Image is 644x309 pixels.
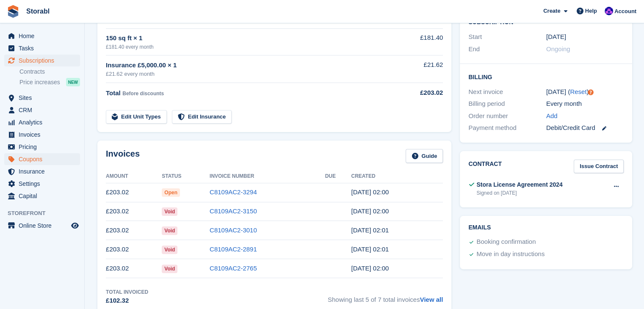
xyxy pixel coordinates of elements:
a: menu [4,55,80,66]
span: Invoices [19,129,69,141]
span: Insurance [19,166,69,177]
div: Signed on [DATE] [476,189,562,197]
span: Void [162,226,177,235]
h2: Billing [468,72,624,81]
img: stora-icon-8386f47178a22dfd0bd8f6a31ec36ba5ce8667c1dd55bd0f319d3a0aa187defe.svg [7,5,19,18]
a: menu [4,104,80,116]
span: Help [585,7,597,15]
span: Capital [19,190,69,202]
span: Sites [19,92,69,104]
a: Issue Contract [574,160,624,174]
a: menu [4,190,80,202]
span: Storefront [8,209,84,218]
time: 2025-08-26 01:00:33 UTC [351,207,389,215]
a: Contracts [19,68,80,76]
time: 2025-06-26 01:01:05 UTC [351,246,389,253]
img: Bailey Hunt [605,7,613,15]
a: C8109AC2-2891 [210,246,257,253]
time: 2025-09-26 01:00:50 UTC [351,188,389,196]
td: £21.62 [391,55,443,83]
span: Ongoing [546,45,570,52]
div: Tooltip anchor [587,88,594,96]
a: Edit Unit Types [106,110,167,124]
a: C8109AC2-3010 [210,226,257,234]
td: £203.02 [106,202,162,221]
span: Price increases [19,78,60,86]
a: Edit Insurance [172,110,232,124]
a: menu [4,116,80,128]
span: Showing last 5 of 7 total invoices [328,288,443,306]
span: Void [162,246,177,254]
h2: Emails [468,224,624,231]
a: C8109AC2-2765 [210,265,257,272]
span: Subscriptions [19,55,69,66]
a: Add [546,111,558,121]
div: Every month [546,99,624,109]
time: 2025-07-26 01:01:02 UTC [351,226,389,234]
div: Billing period [468,99,546,109]
span: Pricing [19,141,69,153]
a: menu [4,220,80,232]
span: Account [614,7,636,16]
a: C8109AC2-3150 [210,207,257,215]
div: £102.32 [106,296,148,306]
span: Before discounts [122,91,164,97]
span: Open [162,188,180,197]
div: Debit/Credit Card [546,123,624,133]
div: Payment method [468,123,546,133]
a: Storabl [23,4,53,18]
td: £203.02 [106,221,162,240]
th: Due [325,170,351,183]
a: menu [4,92,80,104]
th: Invoice Number [210,170,325,183]
a: menu [4,30,80,42]
time: 2025-05-26 01:00:27 UTC [351,265,389,272]
span: CRM [19,104,69,116]
span: Home [19,30,69,42]
td: £181.40 [391,28,443,55]
div: Total Invoiced [106,288,148,296]
div: NEW [66,78,80,86]
a: menu [4,129,80,141]
a: Guide [406,149,443,163]
span: Total [106,89,121,97]
a: menu [4,141,80,153]
a: C8109AC2-3294 [210,188,257,196]
div: Booking confirmation [476,237,536,247]
div: Start [468,32,546,42]
span: Analytics [19,116,69,128]
div: Move in day instructions [476,249,544,259]
a: View all [420,296,443,303]
div: [DATE] ( ) [546,87,624,97]
span: Void [162,265,177,273]
div: End [468,44,546,54]
span: Tasks [19,42,69,54]
div: £203.02 [391,88,443,98]
a: menu [4,153,80,165]
a: menu [4,178,80,190]
div: Insurance £5,000.00 × 1 [106,61,391,70]
div: Order number [468,111,546,121]
span: Create [543,7,560,15]
span: Settings [19,178,69,190]
h2: Contract [468,160,502,174]
h2: Invoices [106,149,140,163]
th: Created [351,170,443,183]
a: menu [4,166,80,177]
td: £203.02 [106,240,162,259]
span: Void [162,207,177,216]
a: Price increases NEW [19,77,80,87]
span: Online Store [19,220,69,232]
time: 2025-03-26 01:00:00 UTC [546,32,566,42]
div: £181.40 every month [106,43,391,51]
a: Preview store [70,221,80,231]
span: Coupons [19,153,69,165]
td: £203.02 [106,259,162,278]
th: Status [162,170,210,183]
a: menu [4,42,80,54]
a: Reset [570,88,586,95]
div: Next invoice [468,87,546,97]
div: Stora License Agreement 2024 [476,180,562,189]
div: 150 sq ft × 1 [106,33,391,43]
td: £203.02 [106,183,162,202]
